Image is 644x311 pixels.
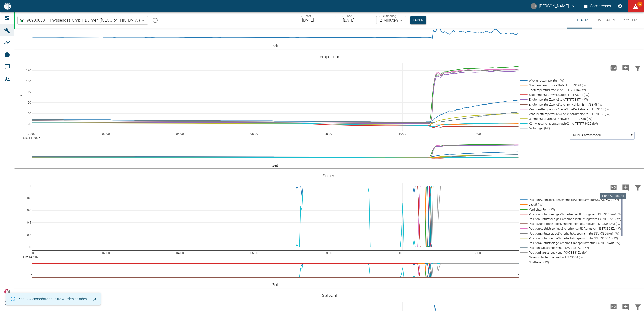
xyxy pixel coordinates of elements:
[608,304,620,309] span: Hohe Auflösung
[592,12,619,29] button: Live-Daten
[338,17,340,23] p: –
[637,2,642,7] span: 67
[410,16,426,24] button: Laden
[573,134,602,137] text: Keine Alarmkorridore
[632,61,644,74] button: Daten filtern
[383,14,396,18] label: Auflösung
[4,3,11,9] img: logo
[4,289,10,295] img: Xplore Logo
[616,2,625,11] button: Einstellungen
[342,16,377,24] input: DD.MM.YYYY
[600,193,626,199] div: Hohe Auflösung
[567,12,592,29] button: Zeitraum
[619,12,642,29] button: System
[620,61,632,74] button: Kommentar hinzufügen
[583,2,613,11] button: Compressor
[620,181,632,194] button: Kommentar hinzufügen
[19,17,140,23] a: 909000631_Thyssengas GmbH_Dülmen ([GEOGRAPHIC_DATA])
[608,65,620,70] span: Hohe Auflösung
[19,294,87,303] div: 68.055 Sensordatenpunkte wurden geladen
[345,14,352,18] label: Ende
[150,15,160,25] button: mission info
[531,3,537,9] div: TG
[379,16,406,24] div: 2 Minuten
[91,295,99,303] button: Schließen
[27,17,140,23] span: 909000631_Thyssengas GmbH_Dülmen ([GEOGRAPHIC_DATA])
[530,2,576,11] button: thomas.gregoir@neuman-esser.com
[305,14,311,18] label: Start
[301,16,336,24] input: DD.MM.YYYY
[608,185,620,189] span: Hohe Auflösung
[632,181,644,194] button: Daten filtern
